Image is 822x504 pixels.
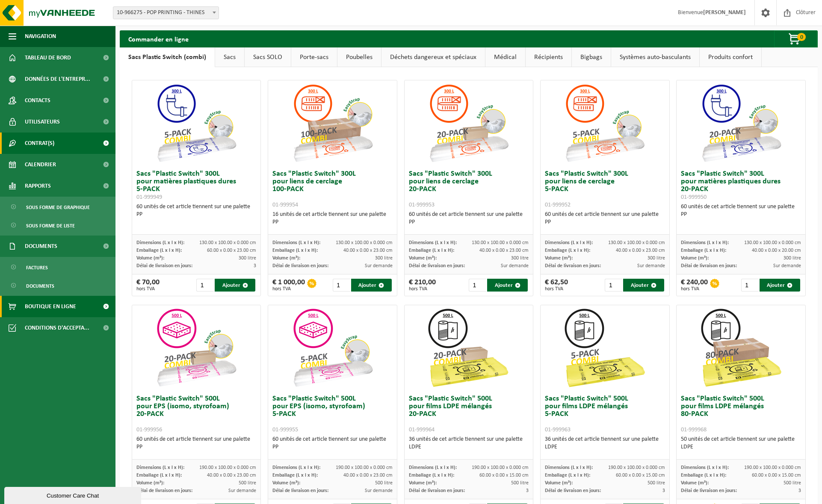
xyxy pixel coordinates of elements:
[272,218,392,226] div: PP
[336,240,393,245] span: 130.00 x 100.00 x 0.000 cm
[700,47,761,67] a: Produits confort
[426,305,512,391] img: 01-999964
[616,248,665,253] span: 40.00 x 0.00 x 23.00 cm
[409,256,437,261] span: Volume (m³):
[136,395,256,433] h3: Sacs "Plastic Switch" 500L pour EPS (isomo, styrofoam) 20-PACK
[207,473,256,478] span: 40.00 x 0.00 x 23.00 cm
[545,395,665,433] h3: Sacs "Plastic Switch" 500L pour films LDPE mélangés 5-PACK
[681,240,729,245] span: Dimensions (L x l x H):
[26,199,90,215] span: Sous forme de graphique
[239,256,256,261] span: 300 litre
[681,256,709,261] span: Volume (m³):
[336,465,393,470] span: 190.00 x 100.00 x 0.000 cm
[681,427,707,433] span: 01-999968
[272,427,298,433] span: 01-999955
[409,263,465,268] span: Délai de livraison en jours:
[272,488,328,493] span: Délai de livraison en jours:
[215,279,255,292] button: Ajouter
[343,248,393,253] span: 40.00 x 0.00 x 23.00 cm
[136,263,192,268] span: Délai de livraison en jours:
[196,279,214,292] input: 1
[25,133,54,154] span: Contrat(s)
[26,278,54,294] span: Documents
[409,279,436,292] div: € 210,00
[608,465,665,470] span: 190.00 x 100.00 x 0.000 cm
[136,170,256,201] h3: Sacs "Plastic Switch" 300L pour matières plastiques dures 5-PACK
[681,480,709,486] span: Volume (m³):
[526,47,571,67] a: Récipients
[681,286,708,292] span: hors TVA
[774,30,817,47] button: 0
[272,170,392,209] h3: Sacs "Plastic Switch" 300L pour liens de cerclage 100-PACK
[744,240,801,245] span: 130.00 x 100.00 x 0.000 cm
[25,26,56,47] span: Navigation
[207,248,256,253] span: 60.00 x 0.00 x 23.00 cm
[120,30,197,47] h2: Commander en ligne
[472,465,529,470] span: 190.00 x 100.00 x 0.000 cm
[773,263,801,268] span: Sur demande
[25,111,60,133] span: Utilisateurs
[113,6,219,19] span: 10-966275 - POP PRINTING - THINES
[136,436,256,451] div: 60 unités de cet article tiennent sur une palette
[798,488,801,493] span: 3
[337,47,381,67] a: Poubelles
[272,473,318,478] span: Emballage (L x l x H):
[215,47,244,67] a: Sacs
[239,480,256,486] span: 500 litre
[485,47,525,67] a: Médical
[199,465,256,470] span: 190.00 x 100.00 x 0.000 cm
[25,154,56,175] span: Calendrier
[409,480,437,486] span: Volume (m³):
[608,240,665,245] span: 130.00 x 100.00 x 0.000 cm
[681,211,801,218] div: PP
[487,279,528,292] button: Ajouter
[351,279,392,292] button: Ajouter
[136,256,164,261] span: Volume (m³):
[136,194,162,200] span: 01-999949
[409,443,529,451] div: LDPE
[545,488,601,493] span: Délai de livraison en jours:
[272,248,318,253] span: Emballage (L x l x H):
[154,80,239,166] img: 01-999949
[136,427,162,433] span: 01-999956
[545,279,568,292] div: € 62,50
[744,465,801,470] span: 190.00 x 100.00 x 0.000 cm
[2,277,113,294] a: Documents
[545,218,665,226] div: PP
[25,47,71,68] span: Tableau de bord
[681,473,726,478] span: Emballage (L x l x H):
[228,488,256,493] span: Sur demande
[681,263,737,268] span: Délai de livraison en jours:
[25,175,51,197] span: Rapports
[26,259,48,276] span: Factures
[25,236,57,257] span: Documents
[681,248,726,253] span: Emballage (L x l x H):
[409,436,529,451] div: 36 unités de cet article tiennent sur une palette
[136,473,182,478] span: Emballage (L x l x H):
[681,194,707,200] span: 01-999950
[272,202,298,208] span: 01-999954
[381,47,485,67] a: Déchets dangereux et spéciaux
[2,199,113,215] a: Sous forme de graphique
[698,80,784,166] img: 01-999950
[365,488,393,493] span: Sur demande
[272,256,300,261] span: Volume (m³):
[611,47,699,67] a: Systèmes auto-basculants
[784,256,801,261] span: 300 litre
[365,263,393,268] span: Sur demande
[648,480,665,486] span: 500 litre
[272,395,392,433] h3: Sacs "Plastic Switch" 500L pour EPS (isomo, styrofoam) 5-PACK
[681,203,801,218] div: 60 unités de cet article tiennent sur une palette
[136,465,184,470] span: Dimensions (L x l x H):
[760,279,800,292] button: Ajouter
[545,202,571,208] span: 01-999952
[291,47,337,67] a: Porte-sacs
[272,240,320,245] span: Dimensions (L x l x H):
[272,263,328,268] span: Délai de livraison en jours:
[272,480,300,486] span: Volume (m³):
[272,279,305,292] div: € 1 000,00
[409,473,454,478] span: Emballage (L x l x H):
[752,248,801,253] span: 40.00 x 0.00 x 20.00 cm
[511,480,529,486] span: 500 litre
[681,465,729,470] span: Dimensions (L x l x H):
